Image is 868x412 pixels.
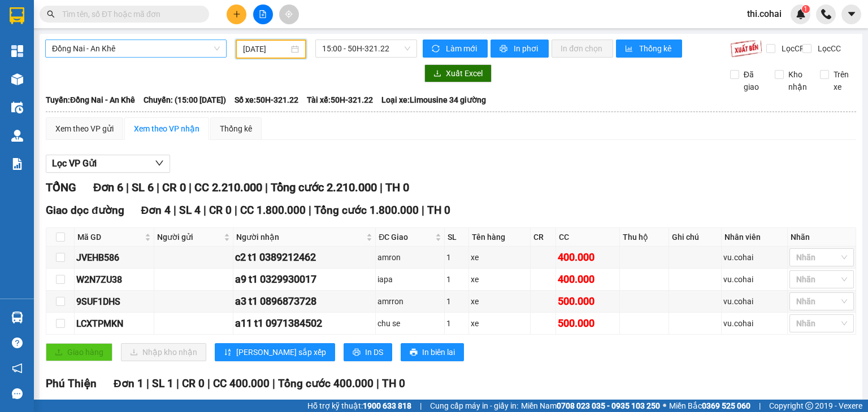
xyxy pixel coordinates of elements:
[157,181,159,194] span: |
[152,377,173,390] span: SL 1
[802,5,810,13] sup: 1
[132,181,154,194] span: SL 6
[75,313,154,335] td: LCXTPMKN
[259,10,267,18] span: file-add
[11,102,23,113] img: warehouse-icon
[446,251,466,264] div: 1
[556,228,620,247] th: CC
[377,251,442,264] div: amron
[233,10,241,18] span: plus
[46,377,97,390] span: Phú Thiện
[182,377,205,390] span: CR 0
[433,69,441,78] span: download
[669,400,750,412] span: Miền Bắc
[220,122,252,135] div: Thống kê
[791,231,853,243] div: Nhãn
[616,40,682,58] button: bar-chartThống kê
[46,204,124,217] span: Giao dọc đường
[235,204,237,217] span: |
[702,401,750,410] strong: 0369 525 060
[285,10,293,18] span: aim
[11,45,23,57] img: dashboard-icon
[240,204,306,217] span: CC 1.800.000
[829,68,857,93] span: Trên xe
[235,315,374,331] div: a11 t1 0971384502
[243,43,288,55] input: 13/10/2025
[203,204,206,217] span: |
[141,204,171,217] span: Đơn 4
[723,251,785,264] div: vu.cohai
[76,295,152,309] div: 9SUF1DHS
[445,228,468,247] th: SL
[663,404,666,408] span: ⚪️
[723,295,785,308] div: vu.cohai
[558,293,618,309] div: 500.000
[215,343,335,361] button: sort-ascending[PERSON_NAME] sắp xếp
[424,64,492,82] button: downloadXuất Excel
[76,317,152,331] div: LCXTPMKN
[12,363,23,374] span: notification
[12,338,23,348] span: question-circle
[121,343,206,361] button: downloadNhập kho nhận
[307,400,411,412] span: Hỗ trợ kỹ thuật:
[821,9,831,19] img: phone-icon
[279,5,299,24] button: aim
[235,271,374,287] div: a9 t1 0329930017
[422,204,424,217] span: |
[796,9,806,19] img: icon-new-feature
[146,377,149,390] span: |
[446,42,479,55] span: Làm mới
[777,42,806,55] span: Lọc CR
[552,40,613,58] button: In đơn chọn
[272,377,275,390] span: |
[322,40,411,57] span: 15:00 - 50H-321.22
[620,228,670,247] th: Thu hộ
[76,273,152,287] div: W2N7ZU38
[669,228,721,247] th: Ghi chú
[521,400,660,412] span: Miền Nam
[235,249,374,265] div: c2 t1 0389212462
[365,346,383,358] span: In DS
[93,181,123,194] span: Đơn 6
[471,295,528,308] div: xe
[11,158,23,170] img: solution-icon
[194,181,262,194] span: CC 2.210.000
[376,377,379,390] span: |
[500,45,509,54] span: printer
[207,377,210,390] span: |
[380,181,383,194] span: |
[382,377,405,390] span: TH 0
[639,42,673,55] span: Thống kê
[47,10,55,18] span: search
[62,8,196,20] input: Tìm tên, số ĐT hoặc mã đơn
[162,181,186,194] span: CR 0
[12,388,23,399] span: message
[841,5,861,24] button: caret-down
[377,273,442,286] div: iapa
[209,204,232,217] span: CR 0
[75,269,154,291] td: W2N7ZU38
[176,377,179,390] span: |
[55,122,114,135] div: Xem theo VP gửi
[558,315,618,331] div: 500.000
[363,401,411,410] strong: 1900 633 818
[307,94,373,106] span: Tài xế: 50H-321.22
[157,231,222,243] span: Người gửi
[804,5,808,13] span: 1
[558,249,618,265] div: 400.000
[738,7,791,21] span: thi.cohai
[784,68,811,93] span: Kho nhận
[813,42,843,55] span: Lọc CC
[759,400,761,412] span: |
[10,7,24,24] img: logo-vxr
[236,346,326,358] span: [PERSON_NAME] sắp xếp
[236,231,364,243] span: Người nhận
[213,377,270,390] span: CC 400.000
[75,247,154,269] td: JVEHB586
[471,251,528,264] div: xe
[446,317,466,330] div: 1
[265,181,268,194] span: |
[723,273,785,286] div: vu.cohai
[309,204,311,217] span: |
[52,40,220,57] span: Đồng Nai - An Khê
